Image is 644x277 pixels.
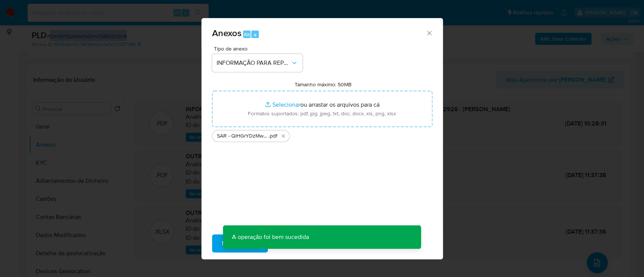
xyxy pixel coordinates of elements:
span: INFORMAÇÃO PARA REPORTE - COAF [217,59,290,67]
span: Cancelar [281,235,305,252]
button: Subir arquivo [212,234,268,253]
button: INFORMAÇÃO PARA REPORTE - COAF [212,54,303,72]
button: Excluir SAR - QlHGrYDzMwrNOmvX585QhDhR - CPF 10343302926 - THOMAS BLEICH MULLER.pdf [279,132,288,141]
label: Tamanho máximo: 50MB [295,81,352,88]
span: SAR - QlHGrYDzMwrNOmvX585QhDhR - CPF 10343302926 - [PERSON_NAME] [217,132,269,140]
span: Anexos [212,26,241,40]
span: Tipo de anexo [214,46,304,51]
ul: Arquivos selecionados [212,127,432,142]
button: Fechar [426,29,432,36]
span: a [254,31,257,38]
span: Subir arquivo [222,235,258,252]
span: .pdf [269,132,277,140]
p: A operação foi bem sucedida [223,225,318,249]
span: Alt [244,31,250,38]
